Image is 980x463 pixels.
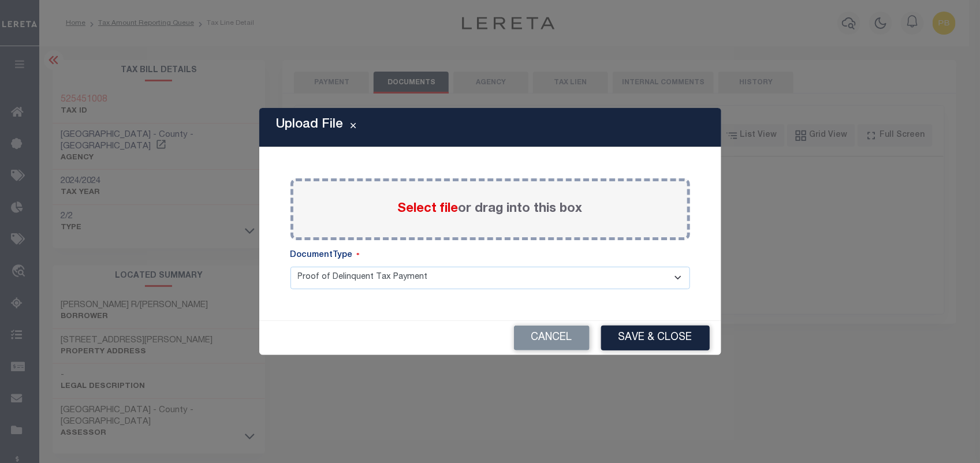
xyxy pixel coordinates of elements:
span: Select file [398,203,459,215]
button: Save & Close [601,326,710,350]
label: DocumentType [290,249,360,262]
button: Close [344,121,364,135]
h5: Upload File [277,117,344,132]
label: or drag into this box [398,200,583,219]
button: Cancel [514,326,590,350]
